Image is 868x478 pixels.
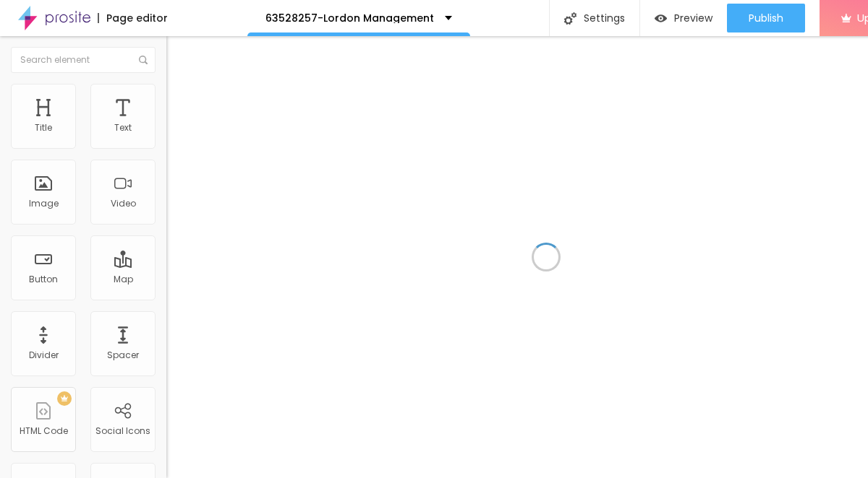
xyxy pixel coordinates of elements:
[29,199,59,209] div: Image
[265,13,434,23] p: 63528257-Lordon Management
[11,47,156,73] input: Search element
[95,426,150,436] div: Social Icons
[564,12,576,25] img: Icone
[98,13,168,23] div: Page editor
[139,56,148,64] img: Icone
[640,4,727,32] button: Preview
[114,123,132,133] div: Text
[20,426,68,436] div: HTML Code
[29,274,58,284] div: Button
[35,123,52,133] div: Title
[655,12,667,25] img: view-1.svg
[674,12,712,24] span: Preview
[111,199,136,209] div: Video
[114,274,133,284] div: Map
[727,4,805,32] button: Publish
[107,350,139,360] div: Spacer
[749,12,783,24] span: Publish
[29,350,59,360] div: Divider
